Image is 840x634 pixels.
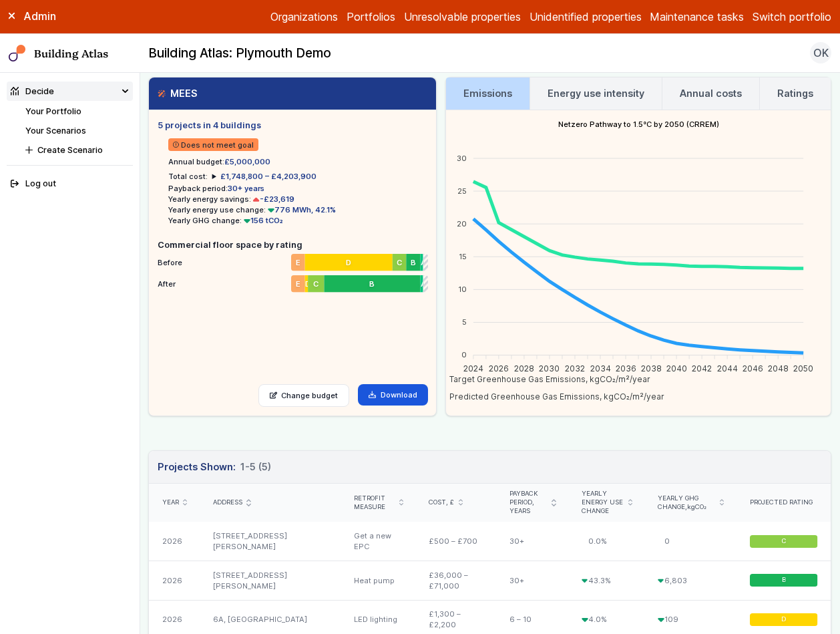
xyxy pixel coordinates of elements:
a: Your Scenarios [25,126,86,136]
tspan: 2028 [514,363,534,373]
h5: 5 projects in 4 buildings [158,119,427,132]
span: £1,748,800 – £4,203,900 [220,172,317,181]
span: 776 MWh, 42.1% [266,205,336,214]
tspan: 2038 [641,363,662,373]
span: D [346,257,351,268]
tspan: 2024 [463,363,483,373]
span: E [296,279,300,289]
span: D [781,615,786,624]
tspan: 2034 [590,363,611,373]
h6: Total cost: [168,171,208,182]
span: C [313,279,319,289]
summary: £1,748,800 – £4,203,900 [212,171,317,182]
tspan: 2050 [793,363,813,373]
tspan: 2032 [565,363,585,373]
a: Maintenance tasks [650,9,744,25]
span: C [397,257,402,268]
div: Decide [11,85,54,98]
tspan: 2026 [489,363,509,373]
li: Yearly GHG change: [168,215,427,226]
span: Target Greenhouse Gas Emissions, kgCO₂/m²/year [439,374,650,384]
tspan: 2030 [540,363,560,373]
span: D [304,279,308,289]
button: Log out [7,174,133,194]
summary: Decide [7,82,133,101]
tspan: 0 [461,350,467,359]
h4: Netzero Pathway to 1.5°C by 2050 (CRREM) [446,110,831,138]
tspan: 2046 [743,363,763,373]
h2: Building Atlas: Plymouth Demo [148,45,331,62]
h3: Projects Shown: [158,460,270,474]
span: B [411,257,416,268]
span: Cost, £ [429,498,454,507]
button: Create Scenario [21,140,133,160]
li: Payback period: [168,183,427,194]
div: Projected rating [750,498,818,507]
tspan: 30 [457,153,467,162]
span: OK [813,45,829,61]
li: Annual budget: [168,156,427,167]
tspan: 2044 [717,363,738,373]
img: main-0bbd2752.svg [9,45,26,62]
div: 2026 [149,522,200,561]
a: Change budget [258,384,350,407]
span: A [420,257,423,268]
span: Year [162,498,179,507]
tspan: 10 [458,285,467,294]
div: 43.3% [569,561,645,600]
a: Annual costs [662,77,759,110]
a: Your Portfolio [25,106,81,116]
a: [STREET_ADDRESS][PERSON_NAME] [213,571,287,591]
span: Does not meet goal [168,138,258,151]
span: Predicted Greenhouse Gas Emissions, kgCO₂/m²/year [439,391,664,402]
div: 0.0% [569,522,645,561]
a: Download [358,384,428,406]
span: C [781,537,786,546]
div: Heat pump [341,561,416,600]
h3: MEES [158,86,198,101]
a: Portfolios [347,9,395,25]
span: B [782,576,786,585]
span: Yearly energy use change [582,490,624,515]
span: 30+ years [228,184,264,193]
div: 2026 [149,561,200,600]
span: 156 tCO₂ [242,216,283,225]
a: Energy use intensity [530,77,662,110]
button: Switch portfolio [753,9,831,25]
div: 0 [645,522,737,561]
span: E [296,257,300,268]
li: Before [158,251,427,269]
tspan: 25 [457,186,467,195]
div: £36,000 – £71,000 [416,561,496,600]
h3: Annual costs [680,86,742,101]
a: Ratings [760,77,831,110]
h3: Emissions [463,86,512,101]
li: After [158,273,427,290]
tspan: 2036 [616,363,636,373]
li: Yearly energy savings: [168,194,427,204]
div: Get a new EPC [341,522,416,561]
h3: Ratings [777,86,813,101]
a: [STREET_ADDRESS][PERSON_NAME] [213,531,287,551]
tspan: 2040 [666,363,687,373]
span: kgCO₂ [687,503,706,510]
a: Unidentified properties [530,9,642,25]
tspan: 20 [457,218,467,228]
div: 30+ [497,522,569,561]
tspan: 5 [462,317,467,327]
span: Payback period, years [509,490,548,515]
span: Retrofit measure [354,494,395,512]
div: £500 – £700 [416,522,496,561]
tspan: 15 [459,252,467,261]
div: 30+ [497,561,569,600]
span: -£23,619 [251,194,294,204]
a: Organizations [270,9,338,25]
tspan: 2048 [768,363,789,373]
h3: Energy use intensity [548,86,644,101]
a: Unresolvable properties [404,9,521,25]
h5: Commercial floor space by rating [158,239,427,251]
a: 6A, [GEOGRAPHIC_DATA] [213,615,307,624]
tspan: 2042 [692,363,712,373]
span: B [369,279,375,289]
span: A [420,279,423,289]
